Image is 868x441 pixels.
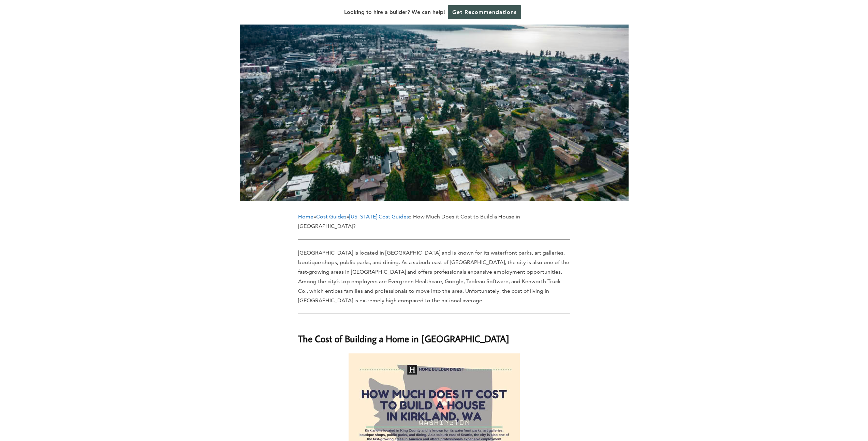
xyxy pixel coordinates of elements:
[298,333,509,345] strong: The Cost of Building a Home in [GEOGRAPHIC_DATA]
[448,5,521,19] a: Get Recommendations
[737,392,860,433] iframe: Drift Widget Chat Controller
[298,213,313,220] a: Home
[349,213,409,220] a: [US_STATE] Cost Guides
[316,213,347,220] a: Cost Guides
[298,248,570,305] p: [GEOGRAPHIC_DATA] is located in [GEOGRAPHIC_DATA] and is known for its waterfront parks, art gall...
[298,212,570,231] p: » » » How Much Does it Cost to Build a House in [GEOGRAPHIC_DATA]?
